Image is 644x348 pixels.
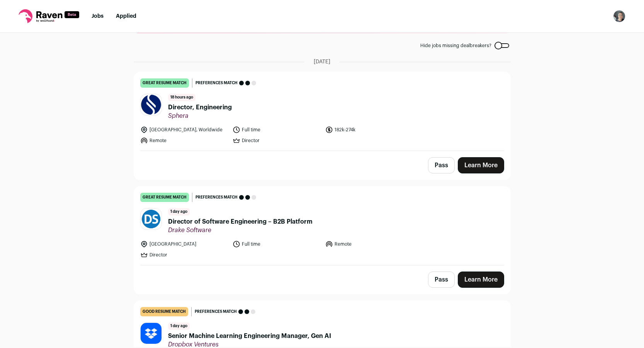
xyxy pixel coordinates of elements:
img: 20eb79962f5e6946da8f7a04e9b06b9e2f19001157b960eff872208f94c47940.jpg [141,209,161,229]
li: Remote [140,137,228,144]
li: 182k-274k [325,126,413,134]
img: 19514210-medium_jpg [613,10,625,22]
div: good resume match [140,307,188,316]
div: great resume match [140,193,189,202]
li: Remote [325,240,413,248]
span: Senior Machine Learning Engineering Manager, Gen AI [168,331,331,341]
li: Director [233,137,321,144]
span: Sphera [168,112,232,120]
span: 18 hours ago [168,94,195,101]
li: [GEOGRAPHIC_DATA] [140,240,228,248]
img: 706198a3e9dd5c83a2b6579f67bef9c53cd5d3f1770998a024840d6ed68d2a02.png [141,94,161,115]
span: Drake Software [168,226,313,234]
span: 1 day ago [168,323,190,330]
li: [GEOGRAPHIC_DATA], Worldwide [140,126,228,134]
button: Pass [428,272,455,288]
a: Applied [116,14,136,19]
a: great resume match Preferences match 18 hours ago Director, Engineering Sphera [GEOGRAPHIC_DATA],... [134,72,510,151]
span: 1 day ago [168,208,190,216]
span: Director, Engineering [168,103,232,112]
div: great resume match [140,78,189,88]
li: Director [140,251,228,259]
span: Director of Software Engineering – B2B Platform [168,217,313,226]
button: Pass [428,157,455,173]
span: Preferences match [195,308,237,316]
span: Preferences match [195,79,238,87]
li: Full time [233,126,321,134]
button: Open dropdown [613,10,625,22]
a: great resume match Preferences match 1 day ago Director of Software Engineering – B2B Platform Dr... [134,187,510,265]
a: Jobs [92,14,104,19]
span: [DATE] [314,58,330,66]
a: Learn More [458,272,504,288]
img: 37a3c2f25f43e23b97407b6c5461cd0ee41f9b75c2c2ae643916f06cb3650204.png [141,323,161,344]
span: Preferences match [195,194,238,201]
a: Learn More [458,157,504,173]
span: Hide jobs missing dealbreakers? [420,42,491,49]
li: Full time [233,240,321,248]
